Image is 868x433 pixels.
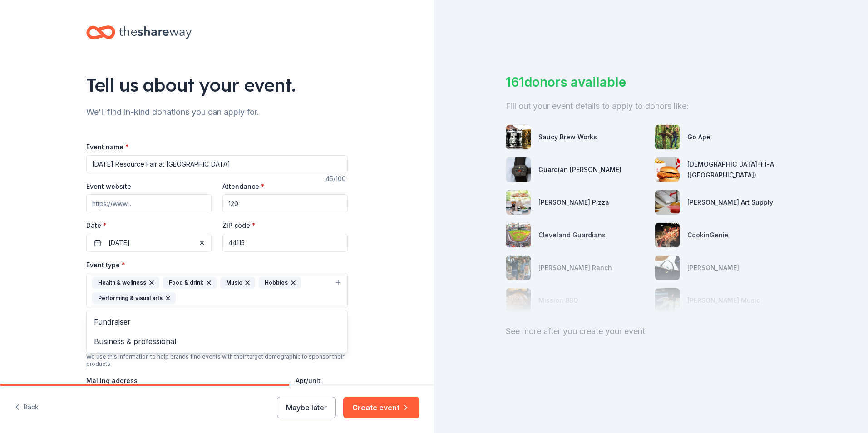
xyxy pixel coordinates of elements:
[220,277,255,289] div: Music
[92,292,176,304] div: Performing & visual arts
[94,316,340,328] span: Fundraiser
[86,310,348,353] div: Health & wellnessFood & drinkMusicHobbiesPerforming & visual arts
[163,277,217,289] div: Food & drink
[86,273,348,308] button: Health & wellnessFood & drinkMusicHobbiesPerforming & visual arts
[92,277,159,289] div: Health & wellness
[94,335,340,347] span: Business & professional
[259,277,301,289] div: Hobbies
